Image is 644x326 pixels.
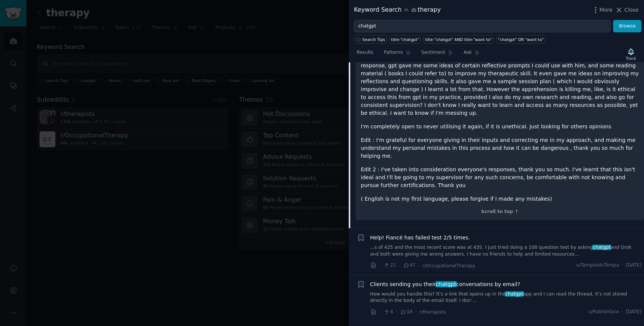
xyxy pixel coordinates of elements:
[415,308,417,316] span: ·
[505,291,524,297] span: chatgpt
[624,6,639,14] span: Close
[600,6,613,14] span: More
[362,37,385,42] span: Search Tips
[361,209,639,215] div: Scroll to top ↑
[361,166,639,189] p: Edit 2 : I've taken into consideration everyone's responses, thank you so much. I've learnt that ...
[615,6,639,14] button: Close
[381,47,413,62] a: Patterns
[370,234,470,242] a: Help! Fiancé has failed test 2/5 times.
[576,262,619,269] span: u/TampaIsInTampa
[404,7,408,14] span: in
[391,37,419,42] div: title:"chatgpt"
[354,35,387,44] button: Search Tips
[361,195,639,203] p: ( English is not my first language, please forgive if I made any mistakes)
[464,49,472,56] span: Ask
[389,35,421,44] a: title:"chatgpt"
[361,136,639,160] p: Edit : I'm grateful for everyone giving in their inputs and correcting me in my approach, and mak...
[423,35,493,44] a: title:"chatgpt" AND title:"want to"
[399,262,400,270] span: ·
[622,309,623,315] span: ·
[379,262,381,270] span: ·
[383,309,393,315] span: 4
[370,244,642,257] a: ...s of 425 and the most recent score was at 435. I just tried doing a 100 question test by askin...
[370,280,520,288] a: Clients sending you theirchatgptconversations by email?
[498,37,544,42] div: "chatgpt" OR "want to"
[403,262,415,269] span: 47
[418,262,420,270] span: ·
[383,262,396,269] span: 21
[370,291,642,304] a: How would you handle this? It’s a link that opens up in thechatgptapp and I can read the thread, ...
[396,308,397,316] span: ·
[626,56,636,61] div: Track
[623,46,639,62] button: Track
[592,245,611,250] span: chatgpt
[357,49,373,56] span: Results
[613,20,641,33] button: Browse
[419,47,456,62] a: Sentiment
[379,308,381,316] span: ·
[588,309,619,315] span: u/Publishface
[420,309,446,315] span: r/therapists
[354,20,610,33] input: Try a keyword related to your business
[626,262,641,269] span: [DATE]
[435,281,457,287] span: chatgpt
[354,5,441,15] div: Keyword Search therapy
[425,37,492,42] div: title:"chatgpt" AND title:"want to"
[361,123,639,131] p: I'm completely open to never utilising it again, if it is unethical. Just looking for others opin...
[370,280,520,288] span: Clients sending you their conversations by email?
[421,49,445,56] span: Sentiment
[384,49,403,56] span: Patterns
[461,47,482,62] a: Ask
[400,309,412,315] span: 18
[354,47,376,62] a: Results
[622,262,623,269] span: ·
[423,263,475,268] span: r/OccupationalTherapy
[592,6,613,14] button: More
[626,309,641,315] span: [DATE]
[496,35,546,44] a: "chatgpt" OR "want to"
[361,14,639,117] p: Hi, I'm an early career therapist who's in her private practice. I go through supervision once pe...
